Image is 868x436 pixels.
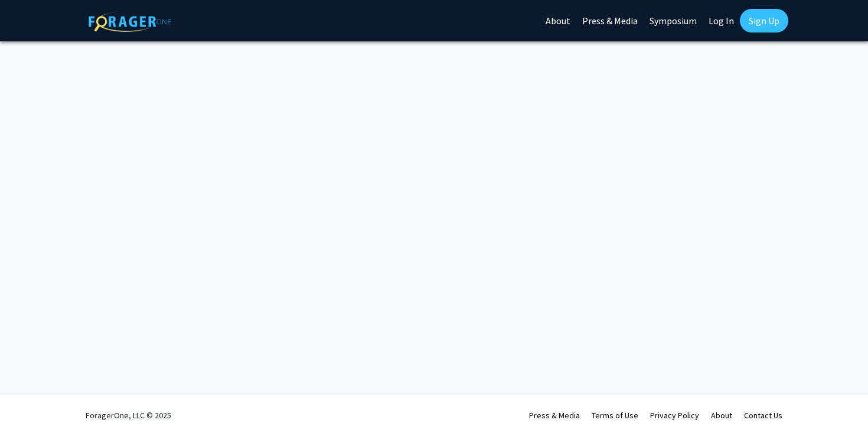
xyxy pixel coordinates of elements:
a: Press & Media [529,410,580,421]
a: About [711,410,732,421]
div: ForagerOne, LLC © 2025 [86,395,171,436]
a: Contact Us [744,410,782,421]
a: Privacy Policy [650,410,699,421]
a: Terms of Use [592,410,638,421]
img: ForagerOne Logo [89,11,171,32]
a: Sign Up [740,9,788,32]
